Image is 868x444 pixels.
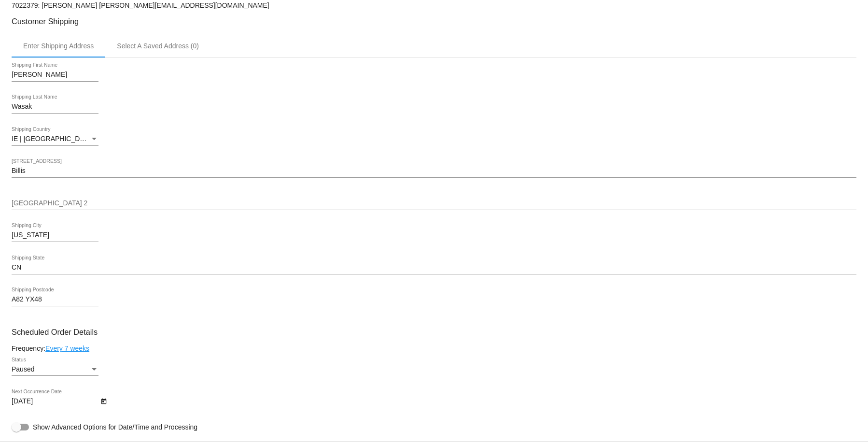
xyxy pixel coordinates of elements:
input: Shipping Last Name [12,103,98,111]
h3: Customer Shipping [12,17,856,26]
mat-select: Status [12,366,98,373]
input: Shipping Street 2 [12,200,856,207]
div: Frequency: [12,344,856,352]
input: Shipping State [12,264,856,272]
h3: Scheduled Order Details [12,328,856,337]
span: Show Advanced Options for Date/Time and Processing [33,422,197,432]
input: Shipping Street 1 [12,167,856,175]
mat-select: Shipping Country [12,135,98,143]
a: Every 7 weeks [45,344,89,352]
input: Shipping City [12,231,98,239]
div: Select A Saved Address (0) [117,42,199,50]
input: Shipping First Name [12,71,98,79]
div: Enter Shipping Address [23,42,94,50]
span: IE | [GEOGRAPHIC_DATA] [12,135,94,143]
input: Shipping Postcode [12,296,98,303]
span: Paused [12,365,34,373]
button: Open calendar [98,396,109,406]
input: Next Occurrence Date [12,398,98,405]
p: 7022379: [PERSON_NAME] [PERSON_NAME][EMAIL_ADDRESS][DOMAIN_NAME] [12,1,856,9]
